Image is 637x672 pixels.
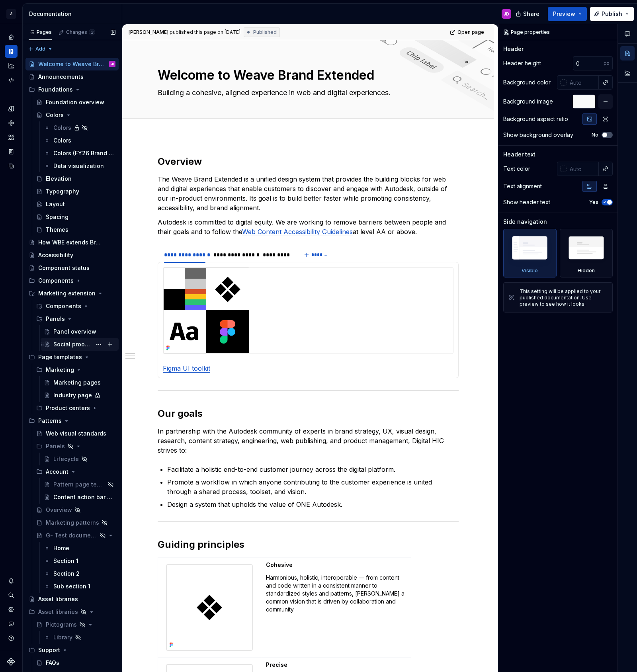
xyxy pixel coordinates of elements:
[33,211,119,223] a: Spacing
[503,229,557,277] div: Visible
[33,223,119,236] a: Themes
[5,102,18,115] div: Design tokens
[5,145,18,158] div: Storybook stories
[53,149,114,157] div: Colors (FY26 Brand refresh)
[520,288,608,307] div: This setting will be applied to your published documentation. Use preview to see how it looks.
[5,117,18,129] a: Components
[53,481,105,488] div: Pattern page template
[53,340,92,348] div: Social proof tabs
[46,531,97,539] div: G- Test documentation page
[33,402,119,414] div: Product centers
[567,162,599,176] input: Auto
[41,147,119,160] a: Colors (FY26 Brand refresh)
[503,165,530,173] div: Text color
[41,134,119,147] a: Colors
[38,277,74,285] div: Components
[5,574,18,587] button: Notifications
[33,465,119,478] div: Account
[25,83,119,96] div: Foundations
[46,366,74,374] div: Marketing
[33,96,119,109] a: Foundation overview
[41,325,119,338] a: Panel overview
[5,74,18,86] a: Code automation
[38,289,96,297] div: Marketing extension
[253,29,277,35] span: Published
[5,160,18,172] div: Data sources
[38,353,82,361] div: Page templates
[111,60,114,68] div: JD
[156,86,457,99] textarea: Building a cohesive, aligned experience in web and digital experiences.
[46,98,104,106] div: Foundation overview
[33,363,119,376] div: Marketing
[6,9,16,19] div: A
[46,175,72,183] div: Elevation
[7,658,15,666] a: Supernova Logo
[89,29,95,35] span: 3
[38,60,104,68] div: Welcome to Weave Brand Extended
[33,300,119,313] div: Components
[53,137,71,145] div: Colors
[41,555,119,567] a: Section 1
[25,606,119,618] div: Asset libraries
[66,29,95,35] div: Changes
[25,414,119,427] div: Patterns
[5,45,18,58] a: Documentation
[523,10,539,18] span: Share
[29,10,119,18] div: Documentation
[504,11,509,17] div: JD
[560,229,613,277] div: Hidden
[266,574,406,613] p: Harmonious, holistic, interoperable — from content and code written in a consistent manner to sta...
[578,268,595,274] div: Hidden
[53,391,92,399] div: Industry page
[41,478,119,491] a: Pattern page template
[25,70,119,83] a: Announcements
[25,43,55,55] button: Add
[41,491,119,504] a: Content action bar pattern
[53,124,71,132] div: Colors
[25,262,119,274] a: Component status
[5,603,18,616] a: Settings
[503,78,551,86] div: Background color
[33,313,119,325] div: Panels
[158,174,459,213] p: The Weave Brand Extended is a unified design system that provides the building blocks for web and...
[512,7,545,21] button: Share
[266,561,293,568] strong: Cohesive
[25,274,119,287] div: Components
[53,570,80,578] div: Section 2
[33,172,119,185] a: Elevation
[38,646,60,654] div: Support
[25,644,119,656] div: Support
[33,109,119,121] a: Colors
[503,115,568,123] div: Background aspect ratio
[33,504,119,516] a: Overview
[33,529,119,542] a: G- Test documentation page
[158,426,459,455] p: In partnership with the Autodesk community of experts in brand strategy, UX, visual design, resea...
[503,182,542,190] div: Text alignment
[163,364,210,372] a: Figma UI toolkit
[5,31,18,43] a: Home
[46,315,65,323] div: Panels
[522,268,538,274] div: Visible
[167,477,459,496] p: Promote a workflow in which anyone contributing to the customer experience is united through a sh...
[548,7,587,21] button: Preview
[46,188,79,195] div: Typography
[604,60,610,66] p: px
[589,199,598,205] label: Yes
[25,593,119,606] a: Asset libraries
[38,264,90,272] div: Component status
[46,302,81,310] div: Components
[156,66,457,85] textarea: Welcome to Weave Brand Extended
[53,328,96,336] div: Panel overview
[167,500,459,509] p: Design a system that upholds the value of ONE Autodesk.
[38,608,78,616] div: Asset libraries
[53,633,72,641] div: Library
[573,56,604,70] input: Auto
[158,407,459,420] h2: Our goals
[41,542,119,555] a: Home
[33,516,119,529] a: Marketing patterns
[25,236,119,249] a: How WBE extends Brand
